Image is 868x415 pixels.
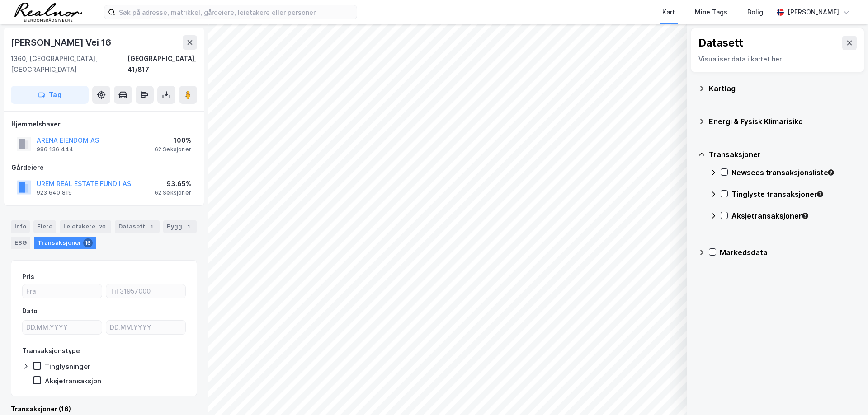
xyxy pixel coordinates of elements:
[823,372,868,415] div: Kontrollprogram for chat
[709,83,857,94] div: Kartlag
[83,238,93,247] div: 16
[97,222,108,231] div: 20
[662,7,675,18] div: Kart
[127,53,197,75] div: [GEOGRAPHIC_DATA], 41/817
[106,321,185,334] input: DD.MM.YYYY
[23,321,102,334] input: DD.MM.YYYY
[698,36,743,50] div: Datasett
[709,149,857,160] div: Transaksjoner
[788,7,839,18] div: [PERSON_NAME]
[33,220,56,233] div: Eiere
[709,116,857,127] div: Energi & Fysisk Klimarisiko
[22,271,34,282] div: Pris
[11,404,197,415] div: Transaksjoner (16)
[155,146,191,153] div: 62 Seksjoner
[37,146,73,153] div: 986 136 444
[22,345,80,356] div: Transaksjonstype
[11,35,113,50] div: [PERSON_NAME] Vei 16
[731,210,857,221] div: Aksjetransaksjoner
[698,54,857,65] div: Visualiser data i kartet her.
[823,372,868,415] iframe: Chat Widget
[720,247,857,258] div: Markedsdata
[731,167,857,178] div: Newsecs transaksjonsliste
[816,190,824,198] div: Tooltip anchor
[14,3,82,22] img: realnor-logo.934646d98de889bb5806.png
[11,237,30,249] div: ESG
[747,7,763,18] div: Bolig
[695,7,727,18] div: Mine Tags
[11,119,197,130] div: Hjemmelshaver
[115,220,160,233] div: Datasett
[45,362,90,371] div: Tinglysninger
[155,178,191,189] div: 93.65%
[155,135,191,146] div: 100%
[11,220,30,233] div: Info
[11,86,89,104] button: Tag
[163,220,197,233] div: Bygg
[11,162,197,173] div: Gårdeiere
[147,222,156,231] div: 1
[801,212,809,220] div: Tooltip anchor
[60,220,111,233] div: Leietakere
[115,5,357,19] input: Søk på adresse, matrikkel, gårdeiere, leietakere eller personer
[106,284,185,298] input: Til 31957000
[731,189,857,200] div: Tinglyste transaksjoner
[22,306,38,317] div: Dato
[184,222,193,231] div: 1
[34,237,96,249] div: Transaksjoner
[23,284,102,298] input: Fra
[45,377,101,385] div: Aksjetransaksjon
[827,168,835,177] div: Tooltip anchor
[37,189,72,196] div: 923 640 819
[155,189,191,196] div: 62 Seksjoner
[11,53,127,75] div: 1360, [GEOGRAPHIC_DATA], [GEOGRAPHIC_DATA]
